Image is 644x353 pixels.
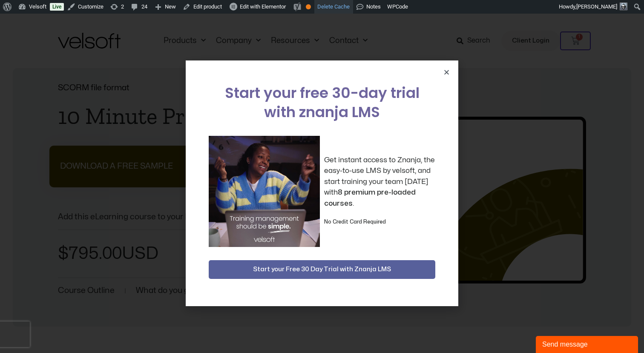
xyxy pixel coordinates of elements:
[324,219,386,224] strong: No Credit Card Required
[306,4,311,9] div: OK
[324,155,435,209] p: Get instant access to Znanja, the easy-to-use LMS by velsoft, and start training your team [DATE]...
[536,334,640,353] iframe: chat widget
[253,264,391,275] span: Start your Free 30 Day Trial with Znanja LMS
[209,260,435,279] button: Start your Free 30 Day Trial with Znanja LMS
[50,3,64,11] a: Live
[209,136,320,247] img: a woman sitting at her laptop dancing
[240,3,286,10] span: Edit with Elementor
[576,3,617,10] span: [PERSON_NAME]
[209,83,435,122] h2: Start your free 30-day trial with znanja LMS
[324,189,416,207] strong: 8 premium pre-loaded courses
[443,69,450,75] a: Close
